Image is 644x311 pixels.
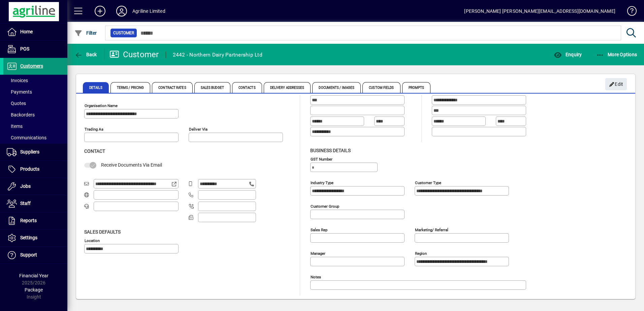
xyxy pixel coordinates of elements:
[20,29,33,34] span: Home
[20,252,37,257] span: Support
[3,132,67,143] a: Communications
[310,148,351,153] span: Business details
[3,212,67,229] a: Reports
[3,161,67,178] a: Products
[73,27,99,39] button: Filter
[3,195,67,212] a: Staff
[415,251,427,255] mat-label: Region
[312,82,361,93] span: Documents / Images
[73,48,99,61] button: Back
[362,82,400,93] span: Custom Fields
[189,127,207,132] mat-label: Deliver via
[25,287,43,292] span: Package
[132,6,165,16] div: Agriline Limited
[3,86,67,98] a: Payments
[20,149,39,154] span: Suppliers
[89,5,111,17] button: Add
[311,274,321,279] mat-label: Notes
[152,82,192,93] span: Contract Rates
[3,75,67,86] a: Invoices
[464,6,615,16] div: [PERSON_NAME] [PERSON_NAME][EMAIL_ADDRESS][DOMAIN_NAME]
[3,230,67,246] a: Settings
[83,82,109,93] span: Details
[596,52,637,57] span: More Options
[20,235,37,240] span: Settings
[311,227,327,232] mat-label: Sales rep
[101,162,162,168] span: Receive Documents Via Email
[3,109,67,120] a: Backorders
[311,157,332,161] mat-label: GST Number
[110,82,151,93] span: Terms / Pricing
[311,251,325,255] mat-label: Manager
[194,82,230,93] span: Sales Budget
[605,78,627,90] button: Edit
[85,127,103,132] mat-label: Trading as
[20,183,31,189] span: Jobs
[173,49,262,60] div: 2442 - Northern Dairy Partnership Ltd
[552,48,583,61] button: Enquiry
[74,52,97,57] span: Back
[311,180,333,185] mat-label: Industry type
[20,201,31,206] span: Staff
[113,30,134,36] span: Customer
[554,52,582,57] span: Enquiry
[7,112,35,117] span: Backorders
[3,98,67,109] a: Quotes
[311,204,339,208] mat-label: Customer group
[7,124,23,129] span: Items
[3,144,67,161] a: Suppliers
[67,48,104,61] app-page-header-button: Back
[3,178,67,195] a: Jobs
[3,24,67,40] a: Home
[415,180,441,185] mat-label: Customer type
[7,89,32,95] span: Payments
[74,30,97,36] span: Filter
[20,63,43,69] span: Customers
[3,120,67,132] a: Items
[20,46,29,51] span: POS
[609,79,623,90] span: Edit
[84,148,105,154] span: Contact
[20,218,37,223] span: Reports
[402,82,431,93] span: Prompts
[594,48,639,61] button: More Options
[622,1,636,23] a: Knowledge Base
[7,78,28,83] span: Invoices
[19,273,49,278] span: Financial Year
[232,82,262,93] span: Contacts
[85,103,118,108] mat-label: Organisation name
[20,166,39,172] span: Products
[84,229,121,235] span: Sales defaults
[3,41,67,58] a: POS
[264,82,311,93] span: Delivery Addresses
[3,247,67,264] a: Support
[85,238,100,243] mat-label: Location
[7,101,26,106] span: Quotes
[109,49,159,60] div: Customer
[111,5,132,17] button: Profile
[7,135,46,140] span: Communications
[415,227,448,232] mat-label: Marketing/ Referral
